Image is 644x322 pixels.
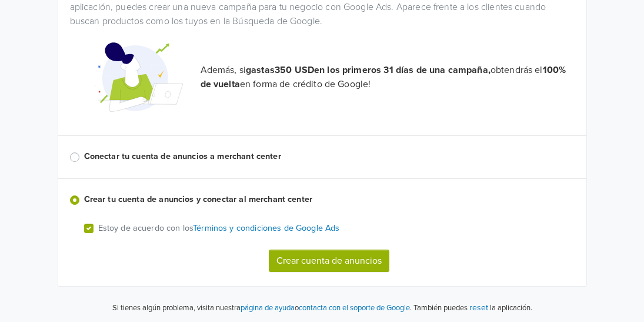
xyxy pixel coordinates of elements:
[299,303,410,313] a: contacta con el soporte de Google
[469,301,488,314] button: reset
[112,303,412,314] p: Si tienes algún problema, visita nuestra o .
[95,33,183,121] img: Google Promotional Codes
[246,64,490,76] strong: gastas 350 USD en los primeros 31 días de una campaña,
[84,150,575,163] label: Conectar tu cuenta de anuncios a merchant center
[412,301,532,314] p: También puedes la aplicación.
[241,303,295,313] a: página de ayuda
[201,63,575,91] p: Además, si obtendrás el en forma de crédito de Google!
[84,193,575,206] label: Crear tu cuenta de anuncios y conectar al merchant center
[193,223,339,233] a: Términos y condiciones de Google Ads
[269,250,389,272] button: Crear cuenta de anuncios
[98,222,340,235] p: Estoy de acuerdo con los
